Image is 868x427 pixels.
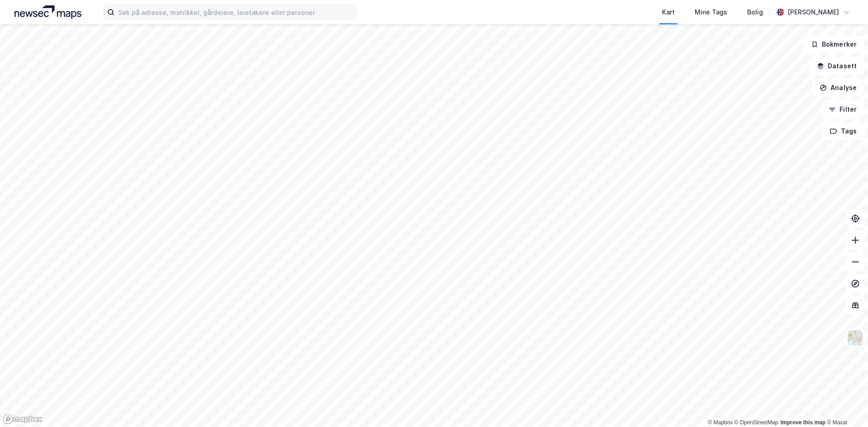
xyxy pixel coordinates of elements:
a: Mapbox [708,419,733,426]
button: Tags [822,122,864,140]
img: logo.a4113a55bc3d86da70a041830d287a7e.svg [14,5,81,19]
div: [PERSON_NAME] [787,7,839,18]
a: Improve this map [781,419,825,426]
button: Bokmerker [803,35,864,53]
img: Z [847,329,864,346]
button: Analyse [812,79,864,97]
input: Søk på adresse, matrikkel, gårdeiere, leietakere eller personer [114,5,356,19]
iframe: Chat Widget [823,384,868,427]
button: Filter [821,100,864,119]
div: Bolig [747,7,763,18]
div: Mine Tags [695,7,727,18]
a: OpenStreetMap [734,419,778,426]
button: Datasett [809,57,864,75]
div: Kart [662,7,675,18]
a: Mapbox homepage [3,414,43,424]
